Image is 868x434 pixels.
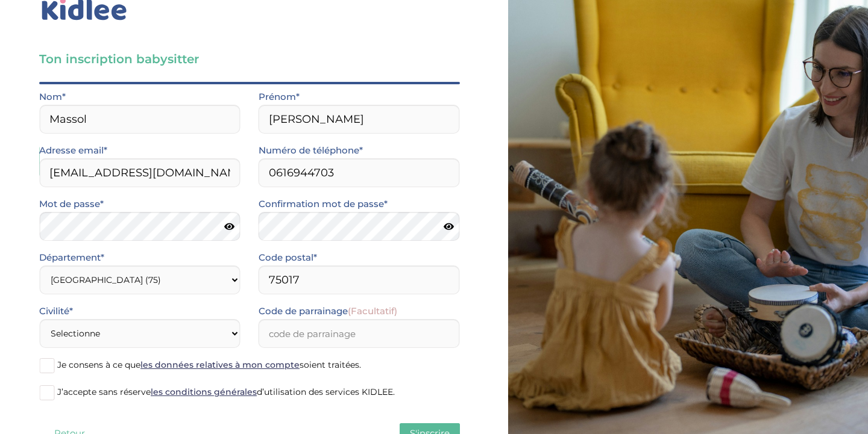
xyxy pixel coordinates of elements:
[259,89,300,105] label: Prénom*
[39,143,107,158] label: Adresse email*
[39,196,104,212] label: Mot de passe*
[39,158,241,187] input: Email
[57,359,361,370] span: Je consens à ce que soient traitées.
[140,359,300,370] a: les données relatives à mon compte
[39,250,104,265] label: Département*
[39,303,73,319] label: Civilité*
[259,319,460,348] input: code de parrainage
[39,51,460,67] h3: Ton inscription babysitter
[259,250,317,265] label: Code postal*
[57,386,395,397] span: J’accepte sans réserve d’utilisation des services KIDLEE.
[259,303,397,319] label: Code de parrainage
[259,143,363,158] label: Numéro de téléphone*
[259,158,460,187] input: Numero de telephone
[259,196,388,212] label: Confirmation mot de passe*
[259,265,460,294] input: Code postal
[39,105,241,134] input: Nom
[259,105,460,134] input: Prénom
[348,305,397,317] span: (Facultatif)
[151,386,257,397] a: les conditions générales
